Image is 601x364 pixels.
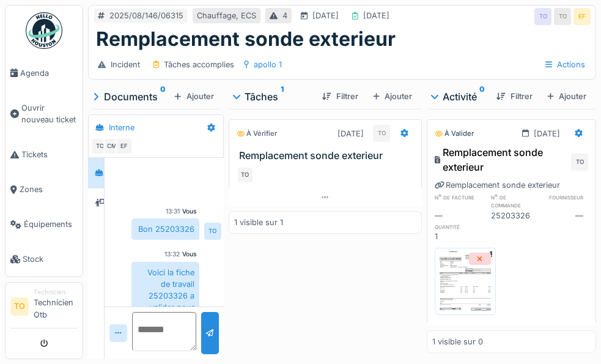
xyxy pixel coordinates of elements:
[435,179,560,191] div: Remplacement sonde exterieur
[111,59,140,70] div: Incident
[432,89,487,104] div: Activité
[20,67,78,79] span: Agenda
[116,138,133,155] div: EF
[363,10,389,21] div: [DATE]
[337,128,364,139] div: [DATE]
[6,91,83,137] a: Ouvrir nouveau ticket
[182,207,197,216] div: Vous
[237,166,254,184] div: TO
[554,8,571,25] div: TO
[234,217,283,228] div: 1 visible sur 1
[435,128,474,139] div: À valider
[571,154,588,171] div: TO
[93,89,169,104] div: Documents
[26,12,62,49] img: Badge_color-CXgf-gQk.svg
[239,150,416,162] h3: Remplacement sonde exterieur
[96,28,396,51] h1: Remplacement sonde exterieur
[317,88,363,105] div: Filtrer
[182,250,197,259] div: Vous
[91,138,108,155] div: TO
[34,288,78,297] div: Technicien
[312,10,339,21] div: [DATE]
[21,102,78,125] span: Ouvrir nouveau ticket
[237,128,277,139] div: À vérifier
[6,172,83,207] a: Zones
[435,223,483,231] h6: quantité
[542,88,591,105] div: Ajouter
[491,210,539,221] div: 25203326
[373,125,390,142] div: TO
[540,56,591,73] div: Actions
[164,250,180,259] div: 13:32
[197,10,256,21] div: Chauffage, ECS
[131,262,199,354] div: Voici la fiche de travail 25203326 a valider pour faacturation+ attente de bon de commande
[540,210,588,221] div: —
[491,193,539,210] h6: n° de commande
[109,122,135,133] div: Interne
[103,138,120,155] div: CM
[20,184,78,195] span: Zones
[6,242,83,277] a: Stock
[534,128,560,139] div: [DATE]
[534,8,551,25] div: TO
[166,207,180,216] div: 13:31
[160,89,166,104] sup: 0
[6,137,83,172] a: Tickets
[435,210,483,221] div: —
[438,251,493,312] img: w24l8ar8710ahe4gnakr5gc8ksmz
[109,10,183,21] div: 2025/08/146/06315
[368,88,417,105] div: Ajouter
[23,253,78,265] span: Stock
[540,193,588,210] h6: fournisseur
[435,193,483,210] h6: n° de facture
[10,297,29,316] li: TO
[131,218,199,240] div: Bon 25203326
[34,288,78,325] li: Technicien Otb
[164,59,234,70] div: Tâches accomplies
[492,88,537,105] div: Filtrer
[254,59,282,70] div: apollo 1
[204,223,221,240] div: TO
[282,10,287,21] div: 4
[24,218,78,230] span: Équipements
[281,89,284,104] sup: 1
[6,56,83,91] a: Agenda
[479,89,485,104] sup: 0
[435,145,569,174] div: Remplacement sonde exterieur
[21,149,78,160] span: Tickets
[169,88,218,105] div: Ajouter
[234,89,313,104] div: Tâches
[6,207,83,242] a: Équipements
[10,288,78,329] a: TO TechnicienTechnicien Otb
[432,336,483,347] div: 1 visible sur 0
[573,8,591,25] div: EF
[435,231,483,242] div: 1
